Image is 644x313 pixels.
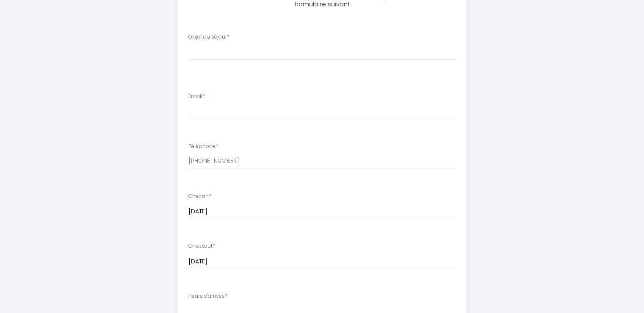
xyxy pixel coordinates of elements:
label: Téléphone [188,143,218,151]
label: Checkin [188,193,211,201]
label: Email [188,92,205,101]
label: Checkout [188,242,215,250]
label: Heure d'arrivée [188,292,227,300]
label: Objet du séjour [188,33,229,41]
